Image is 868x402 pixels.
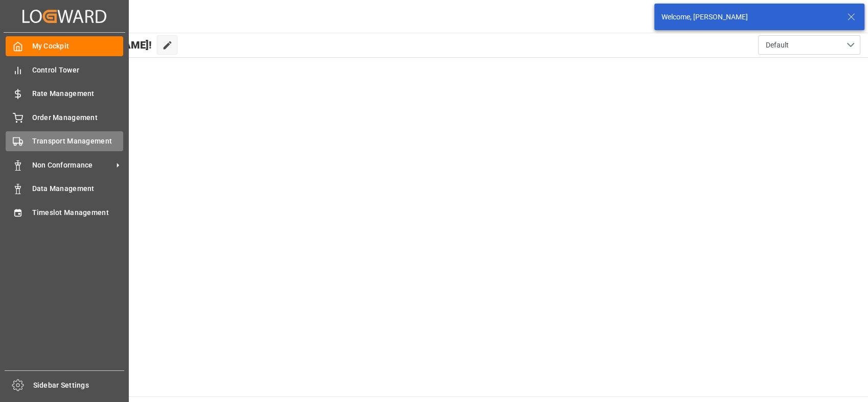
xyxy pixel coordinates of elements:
[6,131,123,151] a: Transport Management
[32,207,124,218] span: Timeslot Management
[32,112,124,123] span: Order Management
[6,84,123,104] a: Rate Management
[661,12,837,22] div: Welcome, [PERSON_NAME]
[32,160,113,171] span: Non Conformance
[6,179,123,199] a: Data Management
[32,41,124,52] span: My Cockpit
[6,36,123,56] a: My Cockpit
[33,380,125,391] span: Sidebar Settings
[758,35,860,55] button: open menu
[32,183,124,194] span: Data Management
[32,65,124,76] span: Control Tower
[32,88,124,99] span: Rate Management
[6,107,123,127] a: Order Management
[766,40,789,51] span: Default
[32,136,124,147] span: Transport Management
[6,60,123,80] a: Control Tower
[6,202,123,222] a: Timeslot Management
